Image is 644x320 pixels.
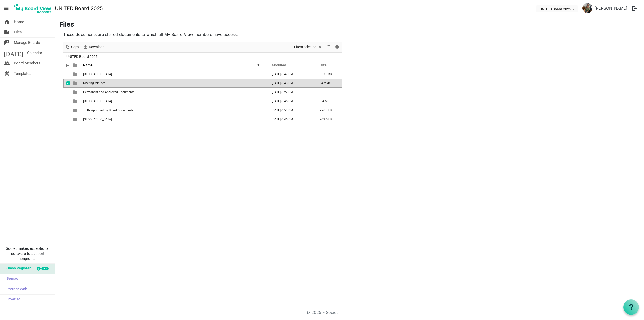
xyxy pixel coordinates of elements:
span: Templates [14,68,31,79]
span: Board Members [14,58,41,68]
span: Calendar [27,48,42,58]
span: Name [83,63,93,67]
button: View dropdownbutton [325,44,331,50]
td: August 26, 2025 6:45 PM column header Modified [267,97,314,106]
button: UNITED Board 2025 dropdownbutton [536,5,578,12]
td: checkbox [63,79,70,88]
div: Copy [63,42,81,52]
span: Partner Web [4,284,27,294]
a: My Board View Logo [12,2,55,15]
td: checkbox [63,69,70,79]
p: These documents are shared documents to which all My Board View members have access. [63,31,342,38]
td: is template cell column header type [70,79,82,88]
td: August 26, 2025 6:46 PM column header Modified [267,115,314,124]
button: Details [334,44,341,50]
span: Societ makes exceptional software to support nonprofits. [2,246,53,261]
td: 976.4 kB is template cell column header Size [314,106,342,115]
div: Clear selection [292,42,324,52]
button: Selection [293,44,324,50]
button: logout [629,3,640,14]
span: [DATE] [4,48,23,58]
span: Permanent and Approved Documents [83,90,134,94]
td: is template cell column header type [70,106,82,115]
td: August 26, 2025 6:53 PM column header Modified [267,106,314,115]
button: Copy [64,44,80,50]
span: home [4,17,10,27]
span: Glass Register [4,264,31,274]
td: is template cell column header type [70,115,82,124]
span: people [4,58,10,68]
td: checkbox [63,106,70,115]
td: August 26, 2025 6:22 PM column header Modified [267,88,314,97]
span: Meeting Minutes [83,81,105,85]
td: checkbox [63,88,70,97]
td: To Be Approved by Board Documents is template cell column header Name [82,106,267,115]
h3: Files [59,21,640,29]
td: Kenya is template cell column header Name [82,69,267,79]
td: Permanent and Approved Documents is template cell column header Name [82,88,267,97]
div: Details [333,42,341,52]
span: switch_account [4,38,10,48]
span: Modified [272,63,286,67]
div: Download [81,42,106,52]
td: checkbox [63,115,70,124]
span: Copy [71,44,80,50]
img: My Board View Logo [12,2,53,15]
td: United States is template cell column header Name [82,115,267,124]
span: UNITED Board 2025 [65,54,99,60]
td: is template cell column header type [70,69,82,79]
td: August 26, 2025 6:47 PM column header Modified [267,69,314,79]
div: View [324,42,333,52]
span: [GEOGRAPHIC_DATA] [83,72,112,76]
span: To Be Approved by Board Documents [83,109,133,112]
span: [GEOGRAPHIC_DATA] [83,99,112,103]
td: Scotland is template cell column header Name [82,97,267,106]
span: Download [88,44,105,50]
button: Download [82,44,106,50]
span: Sumac [4,274,18,284]
a: UNITED Board 2025 [55,3,103,13]
td: Meeting Minutes is template cell column header Name [82,79,267,88]
span: Size [320,63,327,67]
span: folder_shared [4,27,10,37]
td: August 26, 2025 6:48 PM column header Modified [267,79,314,88]
span: construction [4,68,10,79]
td: 653.1 kB is template cell column header Size [314,69,342,79]
td: is template cell column header type [70,97,82,106]
span: Files [14,27,22,37]
span: menu [2,4,11,13]
a: [PERSON_NAME] [592,3,629,13]
img: p5dYXL5kfy9uCjBzMoIKmEVq9ZhmDsSkbIGPCaOaGEGbKB82wvc9Y4YsJhiNg1WKR5p_iPHV5eY_5fAp2u21oQ_thumb.png [582,3,592,13]
div: new [41,267,49,270]
td: 8.4 MB is template cell column header Size [314,97,342,106]
a: © 2025 - Societ [306,310,338,315]
span: 1 item selected [293,44,317,50]
span: [GEOGRAPHIC_DATA] [83,118,112,121]
span: Manage Boards [14,38,40,48]
span: Home [14,17,24,27]
td: 263.5 kB is template cell column header Size [314,115,342,124]
td: checkbox [63,97,70,106]
td: 94.2 kB is template cell column header Size [314,79,342,88]
td: is template cell column header Size [314,88,342,97]
span: Frontier [4,295,20,305]
td: is template cell column header type [70,88,82,97]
